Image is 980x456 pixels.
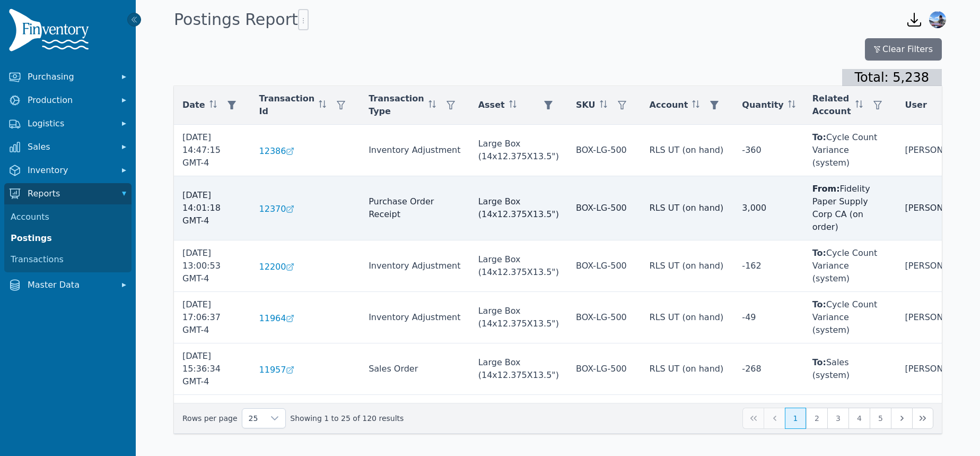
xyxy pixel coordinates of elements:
[4,183,132,204] button: Reports
[28,117,112,130] span: Logistics
[6,249,129,270] a: Transactions
[733,176,803,240] td: 3,000
[174,343,251,395] td: [DATE] 15:36:34 GMT-4
[259,261,352,273] a: 12200
[641,176,734,240] td: RLS UT (on hand)
[470,176,567,240] td: Large Box (14x12.375X13.5")
[470,292,567,343] td: Large Box (14x12.375X13.5")
[174,292,251,343] td: [DATE] 17:06:37 GMT-4
[812,92,851,118] span: Related Account
[567,125,641,176] td: BOX-LG-500
[478,99,505,111] span: Asset
[174,240,251,292] td: [DATE] 13:00:53 GMT-4
[6,228,129,249] a: Postings
[891,408,912,429] button: Next Page
[641,292,734,343] td: RLS UT (on hand)
[812,248,826,258] span: To:
[842,69,942,86] div: Total: 5,238
[733,240,803,292] td: -162
[259,92,315,118] span: Transaction Id
[174,9,309,30] h1: Postings Report
[812,132,826,142] span: To:
[470,125,567,176] td: Large Box (14x12.375X13.5")
[290,413,404,424] span: Showing 1 to 25 of 120 results
[567,343,641,395] td: BOX-LG-500
[470,395,567,446] td: Large Box (14x12.375X13.5")
[470,240,567,292] td: Large Box (14x12.375X13.5")
[4,136,132,158] button: Sales
[812,357,826,367] span: To:
[576,99,596,111] span: SKU
[742,99,783,111] span: Quantity
[804,125,897,176] td: Cycle Count Variance (system)
[804,240,897,292] td: Cycle Count Variance (system)
[641,125,734,176] td: RLS UT (on hand)
[174,125,251,176] td: [DATE] 14:47:15 GMT-4
[812,184,840,194] span: From:
[182,99,205,111] span: Date
[259,312,352,325] a: 11964
[733,343,803,395] td: -268
[929,11,946,28] img: Garrett McMullen
[812,299,826,309] span: To:
[28,141,112,153] span: Sales
[804,292,897,343] td: Cycle Count Variance (system)
[641,395,734,446] td: RLS UT (on hand)
[259,145,286,158] span: 12386
[567,395,641,446] td: BOX-LG-500
[259,203,352,216] a: 12370
[6,207,129,228] a: Accounts
[259,364,286,376] span: 11957
[259,312,286,325] span: 11964
[8,8,93,56] img: Finventory
[567,292,641,343] td: BOX-LG-500
[4,90,132,111] button: Production
[369,92,424,118] span: Transaction Type
[905,99,927,111] span: User
[827,408,848,429] button: Page 3
[4,160,132,181] button: Inventory
[28,71,112,83] span: Purchasing
[174,176,251,240] td: [DATE] 14:01:18 GMT-4
[470,343,567,395] td: Large Box (14x12.375X13.5")
[912,408,933,429] button: Last Page
[812,402,826,412] span: To:
[28,187,112,200] span: Reports
[4,113,132,134] button: Logistics
[567,240,641,292] td: BOX-LG-500
[28,164,112,177] span: Inventory
[242,409,265,428] span: Rows per page
[259,145,352,158] a: 12386
[804,343,897,395] td: Sales (system)
[567,176,641,240] td: BOX-LG-500
[360,343,470,395] td: Sales Order
[650,99,688,111] span: Account
[785,408,806,429] button: Page 1
[733,125,803,176] td: -360
[733,292,803,343] td: -49
[360,395,470,446] td: Inventory Adjustment
[733,395,803,446] td: -184
[259,261,286,273] span: 12200
[259,203,286,216] span: 12370
[360,292,470,343] td: Inventory Adjustment
[870,408,891,429] button: Page 5
[804,395,897,446] td: Cycle Count Variance (system)
[848,408,870,429] button: Page 4
[360,240,470,292] td: Inventory Adjustment
[259,364,352,376] a: 11957
[28,94,112,107] span: Production
[360,176,470,240] td: Purchase Order Receipt
[804,176,897,240] td: Fidelity Paper Supply Corp CA (on order)
[865,38,942,61] button: Clear Filters
[174,395,251,446] td: [DATE] 14:50:25 GMT-4
[641,240,734,292] td: RLS UT (on hand)
[641,343,734,395] td: RLS UT (on hand)
[806,408,827,429] button: Page 2
[28,279,112,291] span: Master Data
[4,66,132,88] button: Purchasing
[4,274,132,296] button: Master Data
[360,125,470,176] td: Inventory Adjustment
